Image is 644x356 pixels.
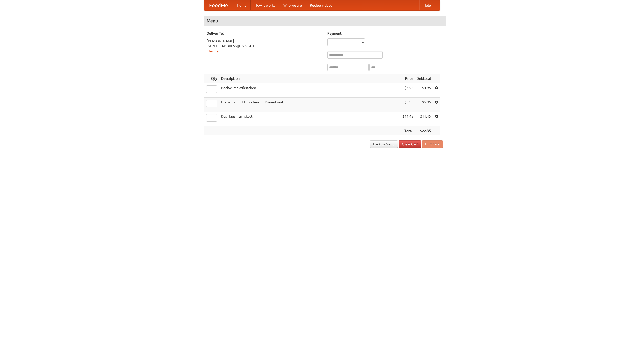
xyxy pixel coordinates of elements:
[219,112,400,126] td: Das Hausmannskost
[207,44,322,49] div: [STREET_ADDRESS][US_STATE]
[415,83,433,98] td: $4.95
[207,49,219,53] a: Change
[204,0,233,10] a: FoodMe
[400,126,415,136] th: Total:
[219,74,400,83] th: Description
[415,74,433,83] th: Subtotal
[400,83,415,98] td: $4.95
[219,98,400,112] td: Bratwurst mit Brötchen und Sauerkraut
[370,140,398,148] a: Back to Menu
[400,74,415,83] th: Price
[415,98,433,112] td: $5.95
[279,0,306,10] a: Who we are
[400,98,415,112] td: $5.95
[219,83,400,98] td: Bockwurst Würstchen
[415,112,433,126] td: $11.45
[399,140,421,148] a: Clear Cart
[327,31,443,36] h5: Payment:
[204,16,446,26] h4: Menu
[204,74,219,83] th: Qty
[251,0,279,10] a: How it works
[415,126,433,136] th: $22.35
[207,31,322,36] h5: Deliver To:
[419,0,435,10] a: Help
[422,140,443,148] button: Purchase
[233,0,251,10] a: Home
[306,0,336,10] a: Recipe videos
[400,112,415,126] td: $11.45
[207,38,322,44] div: [PERSON_NAME]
